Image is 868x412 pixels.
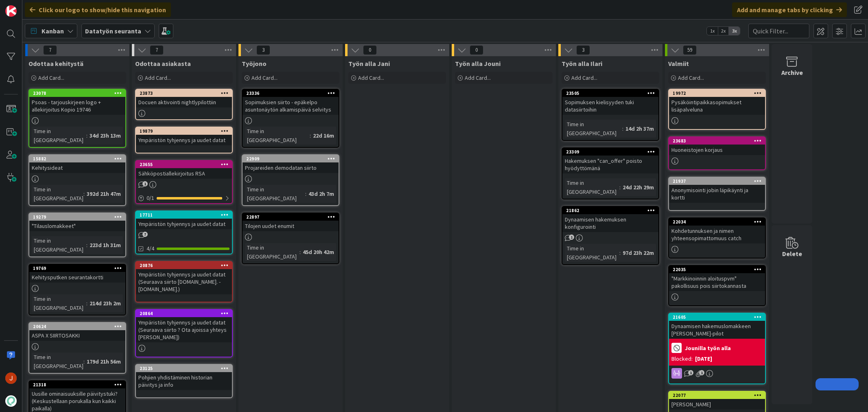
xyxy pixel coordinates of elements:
[33,156,125,162] div: 15882
[83,189,85,198] span: :
[669,90,765,97] div: 19972
[562,148,658,173] div: 23309Hakemuksen "can_offer" poisto hyödyttömänä
[243,90,339,115] div: 23336Sopimuksien siirto - epäkelpo asuntonäytön alkamispäivä selvitys
[246,156,339,162] div: 22909
[562,90,658,97] div: 23505
[685,345,731,351] b: Jounilla työn alla
[29,213,125,231] div: 19279"Tilauslomakkeet"
[470,45,483,55] span: 0
[669,273,765,291] div: "Markkinoinnin aloituspvm" pakollisuus pois siirtokannasta
[29,323,125,330] div: 20624
[669,399,765,410] div: [PERSON_NAME]
[242,59,267,68] span: Työjono
[562,148,658,156] div: 23309
[85,27,141,35] b: Datatyön seuranta
[140,263,232,268] div: 20876
[86,299,87,308] span: :
[669,321,765,339] div: Dynaamisen hakemuslomakkeen [PERSON_NAME]-pilot
[33,214,125,220] div: 19279
[669,266,765,273] div: 22035
[5,395,17,407] img: avatar
[562,156,658,173] div: Hakemuksen "can_offer" poisto hyödyttömänä
[669,145,765,155] div: Huoneistojen korjaus
[136,161,232,168] div: 23655
[33,324,125,329] div: 20624
[565,178,619,196] div: Time in [GEOGRAPHIC_DATA]
[136,161,232,179] div: 23655Sähköpostiallekirjoitus RSA
[465,74,491,81] span: Add Card...
[87,131,123,140] div: 34d 23h 13m
[781,68,803,77] div: Archive
[142,232,148,237] span: 7
[136,269,232,294] div: Ympäristön tyhjennys ja uudet datat (Seuraava siirto [DOMAIN_NAME]. - [DOMAIN_NAME].)
[245,185,305,203] div: Time in [GEOGRAPHIC_DATA]
[32,353,83,370] div: Time in [GEOGRAPHIC_DATA]
[86,241,87,250] span: :
[718,27,729,35] span: 2x
[32,185,83,203] div: Time in [GEOGRAPHIC_DATA]
[32,294,86,312] div: Time in [GEOGRAPHIC_DATA]
[29,162,125,173] div: Kehitysideat
[245,243,300,261] div: Time in [GEOGRAPHIC_DATA]
[29,213,125,221] div: 19279
[29,155,125,173] div: 15882Kehitysideat
[623,124,656,133] div: 14d 2h 37m
[243,155,339,162] div: 22909
[140,128,232,134] div: 19879
[669,185,765,203] div: Anonymisointi jobin läpikäynti ja kortti
[678,74,704,81] span: Add Card...
[673,392,765,398] div: 22077
[87,241,123,250] div: 223d 1h 31m
[33,382,125,388] div: 21318
[566,149,658,155] div: 23309
[136,135,232,145] div: Ympäristön tyhjennys ja uudet datat
[140,90,232,96] div: 23873
[32,127,86,145] div: Time in [GEOGRAPHIC_DATA]
[562,207,658,214] div: 21862
[695,355,712,363] div: [DATE]
[669,313,765,339] div: 21605Dynaamisen hakemuslomakkeen [PERSON_NAME]-pilot
[301,248,336,256] div: 45d 20h 42m
[136,127,232,145] div: 19879Ympäristön tyhjennys ja uudet datat
[245,127,310,145] div: Time in [GEOGRAPHIC_DATA]
[246,90,339,96] div: 23336
[310,131,311,140] span: :
[562,97,658,115] div: Sopimuksen kielisyyden tuki datasiirtoihin
[29,265,125,283] div: 19769Kehitysputken seurantakortti
[29,323,125,341] div: 20624ASPA X SIIRTOSAKKI
[673,219,765,225] div: 22034
[85,189,123,198] div: 392d 21h 47m
[140,311,232,316] div: 20864
[562,59,602,68] span: Työn alla Ilari
[669,218,765,243] div: 22034Kohdetunnuksen ja nimen yhteensopimattomuus catch
[619,248,621,257] span: :
[32,236,86,254] div: Time in [GEOGRAPHIC_DATA]
[669,97,765,115] div: Pysäköintipaikkasopimukset lisäpalveluna
[136,168,232,179] div: Sähköpostiallekirjoitus RSA
[669,178,765,203] div: 21937Anonymisointi jobin läpikäynti ja kortti
[562,207,658,232] div: 21862Dynaamisen hakemuksen konfigurointi
[38,74,64,81] span: Add Card...
[33,90,125,96] div: 23078
[136,211,232,219] div: 17711
[673,178,765,184] div: 21937
[246,214,339,220] div: 22897
[146,194,154,202] span: 0 / 1
[136,193,232,203] div: 0/1
[576,45,590,55] span: 3
[146,244,154,253] span: 4/4
[673,138,765,144] div: 23683
[671,355,693,363] div: Blocked:
[707,27,718,35] span: 1x
[669,137,765,145] div: 23683
[5,5,17,17] img: Visit kanbanzone.com
[669,392,765,399] div: 22077
[135,59,191,68] span: Odottaa asiakasta
[455,59,501,68] span: Työn alla Jouni
[136,317,232,342] div: Ympäristön tyhjennys ja uudet datat (Seuraava siirto ? Ota ajoissa yhteys [PERSON_NAME])
[136,211,232,229] div: 17711Ympäristön tyhjennys ja uudet datat
[29,265,125,272] div: 19769
[622,124,623,133] span: :
[85,357,123,366] div: 179d 21h 56m
[782,249,802,259] div: Delete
